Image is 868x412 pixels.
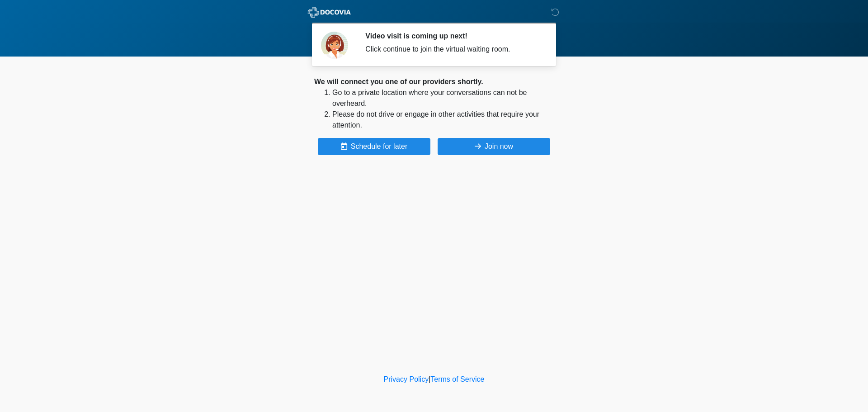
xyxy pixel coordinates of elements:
li: Please do not drive or engage in other activities that require your attention. [332,109,554,131]
button: Schedule for later [318,138,430,155]
div: Click continue to join the virtual waiting room. [365,44,540,55]
button: Join now [438,138,550,155]
div: We will connect you one of our providers shortly. [314,76,554,87]
img: Agent Avatar [321,32,348,59]
li: Go to a private location where your conversations can not be overheard. [332,87,554,109]
a: Privacy Policy [384,375,429,383]
img: ABC Med Spa- GFEase Logo [305,7,354,18]
h2: Video visit is coming up next! [365,32,540,40]
a: Terms of Service [430,375,484,383]
a: | [429,375,430,383]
